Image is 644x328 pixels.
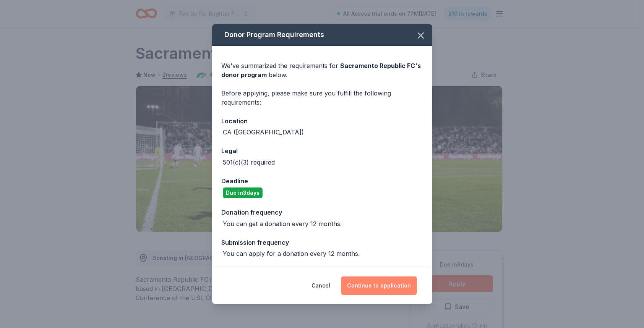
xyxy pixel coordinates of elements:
[221,238,423,247] div: Submission frequency
[212,24,432,46] div: Donor Program Requirements
[221,116,423,126] div: Location
[221,61,423,79] div: We've summarized the requirements for below.
[341,276,417,295] button: Continue to application
[223,158,275,167] div: 501(c)(3) required
[223,249,360,258] div: You can apply for a donation every 12 months.
[223,187,263,198] div: Due in 3 days
[223,128,304,137] div: CA ([GEOGRAPHIC_DATA])
[221,89,423,107] div: Before applying, please make sure you fulfill the following requirements:
[221,207,423,217] div: Donation frequency
[223,219,342,228] div: You can get a donation every 12 months.
[221,176,423,186] div: Deadline
[221,146,423,156] div: Legal
[311,276,330,295] button: Cancel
